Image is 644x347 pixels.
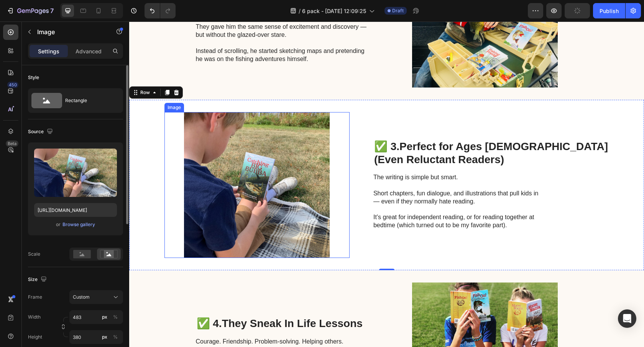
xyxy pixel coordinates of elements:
button: px [111,332,120,342]
p: Advanced [76,47,102,55]
p: Short chapters, fun dialogue, and illustrations that pull kids in — even if they normally hate re... [244,160,416,184]
p: It’s great for independent reading, or for reading together at bedtime (which turned out to be my... [244,192,416,208]
iframe: Design area [129,21,644,347]
label: Frame [28,294,42,301]
span: Draft [392,7,404,14]
strong: Perfect for Ages [DEMOGRAPHIC_DATA] [270,119,479,131]
input: https://example.com/image.jpg [34,203,117,217]
h2: Rich Text Editor. Editing area: main [244,118,480,145]
span: 6 pack - [DATE] 12:09:25 [302,7,366,15]
div: 450 [7,82,18,88]
label: Width [28,314,41,321]
div: Publish [600,7,619,15]
div: px [102,314,107,321]
input: px% [69,330,123,344]
img: gempages_575602833928225618-12a736af-7cc6-4d81-ac6e-a5e99234a6dd.png [35,91,220,236]
div: Style [28,74,39,81]
div: Beta [6,140,18,147]
div: Scale [28,251,40,258]
input: px% [69,310,123,324]
button: % [100,312,109,322]
div: Undo/Redo [145,3,176,18]
p: 7 [50,6,54,15]
div: Source [28,127,54,137]
button: % [100,332,109,342]
strong: They Sneak In Life Lessons [93,296,233,308]
button: Custom [69,290,123,304]
div: Browse gallery [62,221,95,228]
div: Rectangle [65,92,112,109]
div: % [113,334,118,340]
h2: ✅ 4. [67,295,240,309]
span: / [299,7,301,15]
p: Image [37,27,102,36]
div: Open Intercom Messenger [618,309,636,328]
div: px [102,334,107,340]
span: or [56,220,61,229]
div: % [113,314,118,321]
div: Size [28,274,48,285]
p: The writing is simple but smart. [244,152,416,160]
strong: (Even Reluctant Readers) [245,132,375,144]
div: Image [37,83,53,89]
button: Browse gallery [62,221,95,228]
button: px [111,312,120,322]
label: Height [28,334,42,340]
p: Instead of scrolling, he started sketching maps and pretending he was on the fishing adventures h... [67,26,239,42]
img: preview-image [34,149,117,197]
div: Row [10,68,22,74]
p: ✅ 3. [245,119,479,144]
button: Publish [593,3,625,18]
span: Custom [73,294,90,301]
p: Settings [38,47,59,55]
button: 7 [3,3,57,18]
p: Courage. Friendship. Problem-solving. Helping others. [67,316,239,324]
